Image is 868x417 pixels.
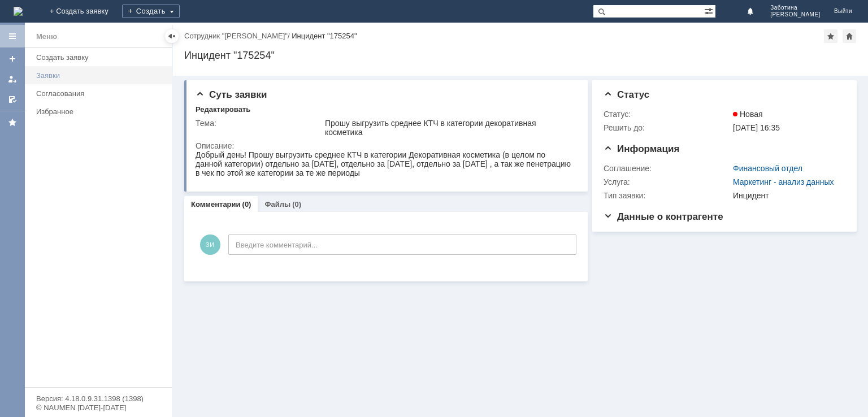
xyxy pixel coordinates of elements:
[824,29,837,43] div: Добавить в избранное
[165,29,179,43] div: Скрыть меню
[36,107,153,116] div: Избранное
[184,32,292,40] div: /
[36,30,57,44] div: Меню
[733,164,802,173] a: Финансовый отдел
[196,105,250,114] div: Редактировать
[604,177,731,186] div: Услуга:
[3,90,21,108] a: Мои согласования
[604,110,731,119] div: Статус:
[733,110,763,119] span: Новая
[3,50,21,68] a: Создать заявку
[704,5,715,16] span: Расширенный поиск
[242,200,251,208] div: (0)
[32,49,170,66] a: Создать заявку
[292,32,357,40] div: Инцидент "175254"
[604,89,649,100] span: Статус
[36,53,165,62] div: Создать заявку
[843,29,856,43] div: Сделать домашней страницей
[264,200,290,208] a: Файлы
[184,50,857,61] div: Инцидент "175254"
[191,200,241,208] a: Комментарии
[770,5,821,11] span: Заботина
[200,234,220,255] span: ЗИ
[325,119,572,137] div: Прошу выгрузить среднее КТЧ в категории декоративная косметика
[196,141,575,150] div: Описание:
[604,191,731,200] div: Тип заявки:
[733,191,841,200] div: Инцидент
[3,70,21,88] a: Мои заявки
[733,177,834,186] a: Маркетинг - анализ данных
[733,123,780,132] span: [DATE] 16:35
[292,200,301,208] div: (0)
[604,144,679,154] span: Информация
[604,164,731,173] div: Соглашение:
[32,67,170,84] a: Заявки
[196,119,323,128] div: Тема:
[14,7,23,16] img: logo
[184,32,288,40] a: Сотрудник "[PERSON_NAME]"
[604,123,731,132] div: Решить до:
[36,395,160,402] div: Версия: 4.18.0.9.31.1398 (1398)
[604,211,723,222] span: Данные о контрагенте
[36,89,165,98] div: Согласования
[14,7,23,16] a: Перейти на домашнюю страницу
[36,71,165,80] div: Заявки
[122,5,180,18] div: Создать
[32,85,170,102] a: Согласования
[770,11,821,18] span: [PERSON_NAME]
[196,89,267,100] span: Суть заявки
[36,404,160,411] div: © NAUMEN [DATE]-[DATE]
